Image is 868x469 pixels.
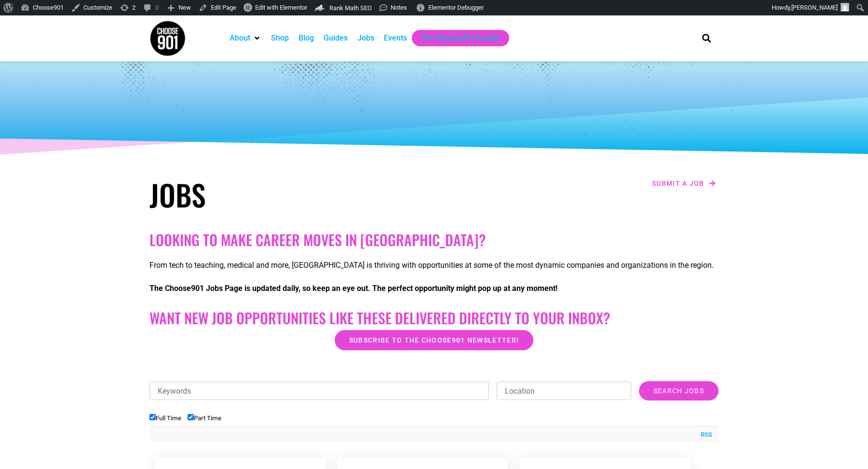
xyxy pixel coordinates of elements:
a: Subscribe to the Choose901 newsletter! [335,330,533,350]
span: [PERSON_NAME] [791,4,838,11]
a: Blog [298,32,314,44]
label: Part Time [188,414,221,422]
span: Edit with Elementor [255,4,307,11]
nav: Main nav [225,30,686,46]
input: Full Time [149,414,156,420]
h1: Jobs [149,177,429,212]
a: Shop [271,32,289,44]
input: Location [497,382,631,400]
h2: Looking to make career moves in [GEOGRAPHIC_DATA]? [149,231,719,248]
a: About [230,32,250,44]
span: Rank Math SEO [329,4,372,12]
span: Subscribe to the Choose901 newsletter! [349,337,519,344]
div: About [225,30,266,46]
p: From tech to teaching, medical and more, [GEOGRAPHIC_DATA] is thriving with opportunities at some... [149,260,719,271]
a: RSS [696,430,712,440]
h2: Want New Job Opportunities like these Delivered Directly to your Inbox? [149,309,719,327]
a: Submit a job [649,177,719,190]
a: Jobs [357,32,374,44]
input: Keywords [149,382,489,400]
div: Search [699,30,715,46]
strong: The Choose901 Jobs Page is updated daily, so keep an eye out. The perfect opportunity might pop u... [149,284,557,293]
label: Full Time [149,414,181,422]
a: Events [384,32,407,44]
input: Search Jobs [639,381,719,400]
span: Submit a job [652,180,705,187]
a: Get Choose901 Emails [421,32,500,44]
input: Part Time [188,414,194,420]
a: Guides [324,32,348,44]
